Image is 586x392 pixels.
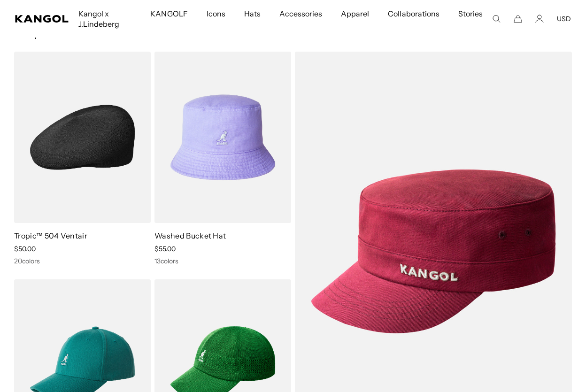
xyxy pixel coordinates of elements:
div: 13 colors [154,257,291,265]
a: Account [535,15,544,23]
button: USD [557,15,571,23]
span: $55.00 [154,245,176,253]
button: Cart [514,15,522,23]
a: Tropic™ 504 Ventair [14,231,87,240]
img: Tropic™ 504 Ventair [14,52,151,223]
a: Washed Bucket Hat [154,231,226,240]
a: Kangol [15,15,69,23]
div: 20 colors [14,257,151,265]
summary: Search here [492,15,501,23]
span: $50.00 [14,245,36,253]
img: Washed Bucket Hat [154,52,291,223]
